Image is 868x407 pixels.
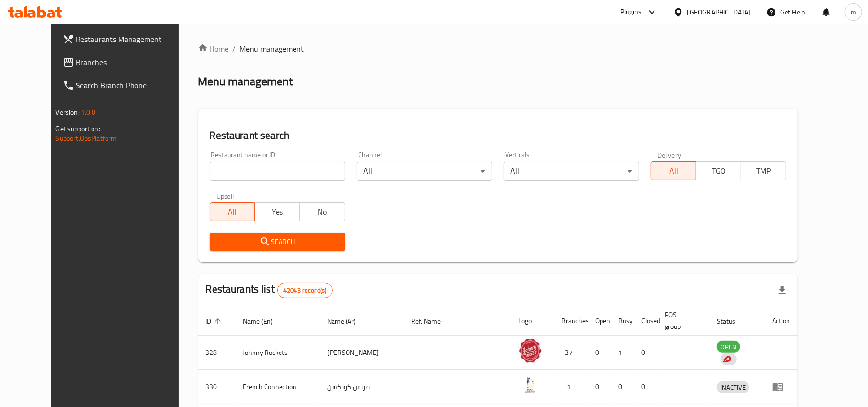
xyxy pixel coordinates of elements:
span: Get support on: [56,122,100,135]
button: Search [210,233,345,251]
div: Export file [771,279,794,302]
td: 0 [588,336,611,370]
button: TMP [741,161,786,180]
div: INACTIVE [717,381,749,393]
td: French Connection [236,370,320,404]
span: Yes [259,205,296,219]
input: Search for restaurant name or ID.. [210,162,345,181]
span: TGO [700,164,737,178]
span: 42043 record(s) [278,286,332,295]
a: Search Branch Phone [55,74,196,97]
td: 328 [198,336,236,370]
a: Support.OpsPlatform [56,132,117,145]
img: French Connection [518,373,542,397]
div: Plugins [620,6,641,18]
span: All [214,205,251,219]
a: Restaurants Management [55,27,196,51]
span: TMP [745,164,782,178]
label: Upsell [216,192,234,199]
span: POS group [665,309,697,332]
button: Yes [254,202,300,221]
span: Ref. Name [411,315,453,327]
span: Restaurants Management [76,33,188,45]
span: m [851,7,856,17]
span: ID [206,315,224,327]
li: / [233,43,236,54]
button: No [299,202,345,221]
td: 330 [198,370,236,404]
span: OPEN [717,341,740,353]
td: 37 [554,336,588,370]
span: No [304,205,341,219]
th: Logo [510,306,554,336]
span: Name (Ar) [327,315,368,327]
span: 1.0.0 [81,106,96,119]
nav: breadcrumb [198,43,798,54]
td: Johnny Rockets [236,336,320,370]
div: Indicates that the vendor menu management has been moved to DH Catalog service [721,353,737,365]
td: 0 [588,370,611,404]
th: Closed [634,306,657,336]
th: Action [764,306,798,336]
td: فرنش كونكشن [320,370,403,404]
td: [PERSON_NAME] [320,336,403,370]
span: Search [217,236,337,248]
button: All [210,202,255,221]
a: Branches [55,51,196,74]
span: Status [717,315,748,327]
div: All [504,162,639,181]
button: TGO [696,161,741,180]
th: Branches [554,306,588,336]
th: Busy [611,306,634,336]
span: All [655,164,692,178]
span: Name (En) [243,315,286,327]
td: 0 [634,370,657,404]
td: 0 [634,336,657,370]
button: All [651,161,696,180]
img: delivery hero logo [722,355,731,364]
span: INACTIVE [717,382,749,393]
a: Home [198,43,229,54]
td: 1 [611,336,634,370]
label: Delivery [657,151,681,158]
span: Search Branch Phone [76,80,188,91]
td: 0 [611,370,634,404]
div: [GEOGRAPHIC_DATA] [687,7,751,17]
h2: Restaurants list [206,282,333,298]
img: Johnny Rockets [518,339,542,363]
div: Menu [772,381,790,393]
h2: Restaurant search [210,128,787,143]
span: Branches [76,56,188,68]
span: Menu management [240,43,304,54]
h2: Menu management [198,74,293,89]
span: Version: [56,106,80,119]
th: Open [588,306,611,336]
td: 1 [554,370,588,404]
div: All [357,162,492,181]
div: Total records count [277,283,333,298]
